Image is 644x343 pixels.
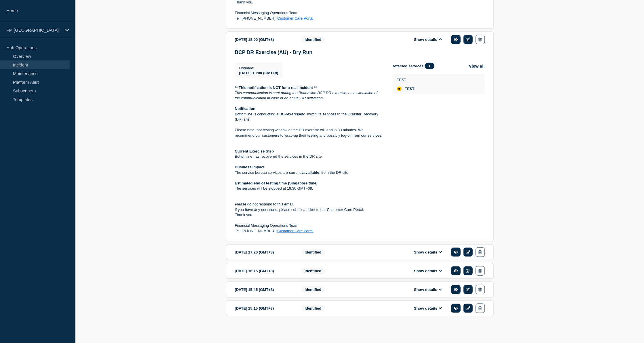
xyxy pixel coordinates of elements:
[235,127,383,138] p: Please note that testing window of the DR exercise will end in 30 minutes. We recommend our custo...
[412,37,444,42] button: Show details
[235,186,383,191] p: The services will be stopped at 18:30 GMT+08.
[412,268,444,273] button: Show details
[287,112,302,116] strong: exercise
[235,181,318,185] strong: Estimated end of testing time (Singapore time)
[393,63,437,69] span: Affected services:
[239,66,278,70] p: Updated :
[235,165,265,169] strong: Business Impact
[277,16,314,20] a: Customer Care Portal
[235,35,292,44] div: [DATE] 18:00 (GMT+8)
[301,268,325,274] span: Identified
[235,90,383,101] p: .
[412,250,444,255] button: Show details
[235,228,383,234] p: Tel: [PHONE_NUMBER] |
[235,304,292,313] div: [DATE] 15:15 (GMT+8)
[235,207,383,212] p: If you have any questions, please submit a ticket to our Customer Care Portal.
[235,247,292,257] div: [DATE] 17:20 (GMT+8)
[301,305,325,312] span: Identified
[235,112,383,122] p: Bottomline is conducting a BCP to switch its services to the Disaster Recovery (DR) site.
[235,149,274,153] strong: Current Exercise Step
[235,212,383,218] p: Thank you.
[425,63,434,69] span: 1
[6,28,62,33] p: FM [GEOGRAPHIC_DATA]
[235,16,383,21] p: Tel: [PHONE_NUMBER] |
[235,91,379,100] em: This communication is sent during the Bottomline BCP DR exercise, as a simulation of the communic...
[235,202,383,207] p: Please do not respond to this email.
[469,63,485,69] button: View all
[277,229,314,233] a: Customer Care Portal
[412,306,444,311] button: Show details
[235,154,383,159] p: Bottomline has recovered the services in the DR site.
[239,71,278,75] span: [DATE] 18:00 (GMT+8)
[235,49,485,56] h3: BCP DR Exercise (AU) - Dry Run
[235,170,383,175] p: The service bureau services are currently , from the DR site.
[235,266,292,276] div: [DATE] 16:15 (GMT+8)
[397,78,415,82] p: TEST
[235,223,383,228] p: Financial Messaging Operations Team
[397,87,402,91] div: affected
[235,10,383,16] p: Financial Messaging Operations Team
[235,106,256,111] strong: Notification
[235,285,292,294] div: [DATE] 15:45 (GMT+8)
[303,170,319,175] strong: available
[301,286,325,293] span: Identified
[301,249,325,256] span: Identified
[412,287,444,292] button: Show details
[235,85,317,90] strong: ** This notification is NOT for a real incident **
[301,36,325,43] span: Identified
[405,87,415,91] span: TEST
